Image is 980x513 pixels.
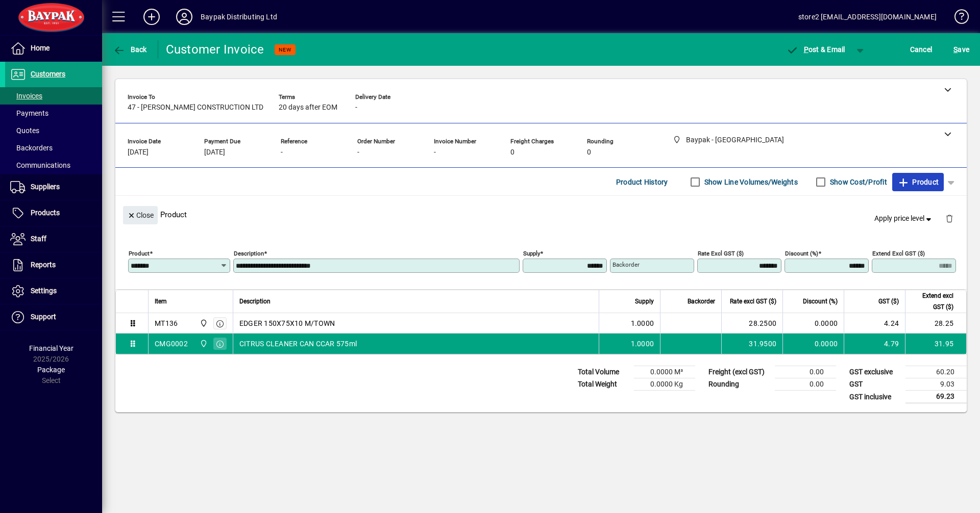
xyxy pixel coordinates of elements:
[872,250,925,257] mat-label: Extend excl GST ($)
[31,70,65,78] span: Customers
[703,366,775,378] td: Freight (excl GST)
[31,209,60,217] span: Products
[897,174,939,190] span: Product
[355,104,357,112] span: -
[631,318,654,328] span: 1.0000
[434,148,436,157] span: -
[781,40,850,59] button: Post & Email
[703,378,775,391] td: Rounding
[127,207,154,224] span: Close
[5,122,102,139] a: Quotes
[905,391,967,403] td: 69.23
[128,148,149,157] span: [DATE]
[878,296,899,307] span: GST ($)
[775,366,836,378] td: 0.00
[113,45,147,54] span: Back
[135,8,168,26] button: Add
[120,210,160,219] app-page-header-button: Close
[279,46,291,53] span: NEW
[31,235,46,243] span: Staff
[804,45,808,54] span: P
[281,148,283,157] span: -
[803,296,838,307] span: Discount (%)
[785,250,818,257] mat-label: Discount (%)
[905,334,966,354] td: 31.95
[5,36,102,61] a: Home
[730,296,776,307] span: Rate excl GST ($)
[587,148,591,157] span: 0
[197,338,209,349] span: Baypak - Onekawa
[115,196,967,233] div: Product
[29,344,73,352] span: Financial Year
[239,296,271,307] span: Description
[775,378,836,391] td: 0.00
[234,250,264,257] mat-label: Description
[573,378,634,391] td: Total Weight
[239,318,335,328] span: EDGER 150X75X10 M/TOWN
[279,104,337,112] span: 20 days after EOM
[155,318,178,328] div: MT136
[5,87,102,105] a: Invoices
[616,174,668,190] span: Product History
[728,318,776,328] div: 28.2500
[844,391,905,403] td: GST inclusive
[844,366,905,378] td: GST exclusive
[155,339,188,349] div: CMG0002
[10,109,48,117] span: Payments
[782,313,844,334] td: 0.0000
[110,40,150,59] button: Back
[635,296,654,307] span: Supply
[828,177,887,187] label: Show Cost/Profit
[844,378,905,391] td: GST
[910,41,933,58] span: Cancel
[31,313,56,321] span: Support
[5,157,102,174] a: Communications
[953,41,969,58] span: ave
[204,148,225,157] span: [DATE]
[239,339,357,349] span: CITRUS CLEANER CAN CCAR 575ml
[870,210,938,228] button: Apply price level
[10,161,70,169] span: Communications
[634,378,695,391] td: 0.0000 Kg
[523,250,540,257] mat-label: Supply
[123,206,158,224] button: Close
[937,206,962,230] button: Delete
[782,334,844,354] td: 0.0000
[5,105,102,122] a: Payments
[698,250,744,257] mat-label: Rate excl GST ($)
[31,44,50,52] span: Home
[31,287,57,295] span: Settings
[5,226,102,252] a: Staff
[5,278,102,304] a: Settings
[201,9,277,25] div: Baypak Distributing Ltd
[5,139,102,157] a: Backorders
[702,177,798,187] label: Show Line Volumes/Weights
[905,313,966,334] td: 28.25
[844,313,905,334] td: 4.24
[510,148,514,157] span: 0
[631,339,654,349] span: 1.0000
[612,261,640,268] mat-label: Backorder
[951,40,972,59] button: Save
[31,183,60,191] span: Suppliers
[5,200,102,226] a: Products
[892,173,944,191] button: Product
[947,2,967,35] a: Knowledge Base
[155,296,167,307] span: Item
[937,214,962,223] app-page-header-button: Delete
[5,304,102,330] a: Support
[129,250,150,257] mat-label: Product
[728,339,776,349] div: 31.9500
[634,366,695,378] td: 0.0000 M³
[357,148,359,157] span: -
[905,378,967,391] td: 9.03
[912,290,953,313] span: Extend excl GST ($)
[31,261,56,269] span: Reports
[166,41,264,58] div: Customer Invoice
[5,174,102,200] a: Suppliers
[844,334,905,354] td: 4.79
[102,40,158,59] app-page-header-button: Back
[688,296,715,307] span: Backorder
[612,173,672,191] button: Product History
[908,40,935,59] button: Cancel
